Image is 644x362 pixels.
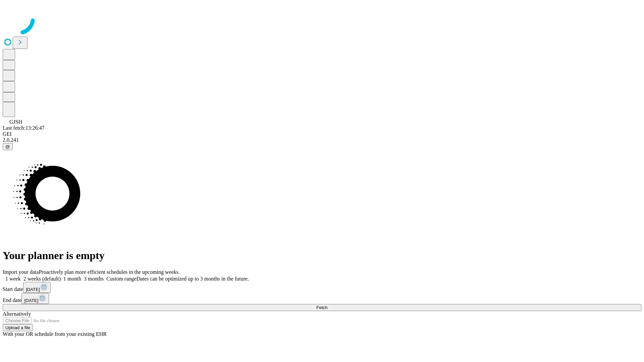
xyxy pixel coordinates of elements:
[63,276,81,282] span: 1 month
[3,269,39,275] span: Import your data
[84,276,104,282] span: 3 months
[3,143,13,150] button: @
[9,119,22,125] span: GJSH
[316,305,327,310] span: Fetch
[39,269,180,275] span: Proactively plan more efficient schedules in the upcoming weeks.
[3,137,641,143] div: 2.0.241
[3,125,45,131] span: Last fetch: 13:26:47
[24,298,38,303] span: [DATE]
[3,131,641,137] div: GEI
[3,324,33,331] button: Upload a file
[106,276,136,282] span: Custom range
[23,282,51,293] button: [DATE]
[23,276,61,282] span: 2 weeks (default)
[5,144,10,149] span: @
[137,276,249,282] span: Dates can be optimized up to 3 months in the future.
[3,304,641,311] button: Fetch
[3,311,31,317] span: Alternatively
[3,331,107,337] span: With your OR schedule from your existing EHR
[3,282,641,293] div: Start date
[3,293,641,304] div: End date
[21,293,49,304] button: [DATE]
[26,287,40,292] span: [DATE]
[5,276,21,282] span: 1 week
[3,249,641,262] h1: Your planner is empty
